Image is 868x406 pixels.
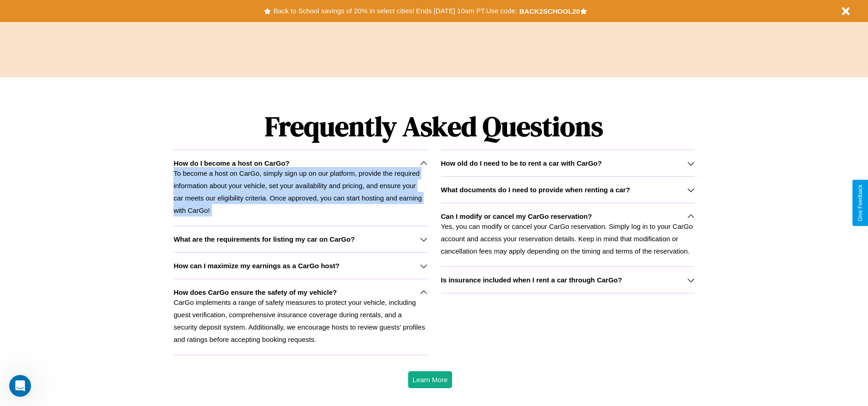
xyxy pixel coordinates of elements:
div: Give Feedback [857,184,863,222]
p: To become a host on CarGo, simply sign up on our platform, provide the required information about... [173,167,427,217]
button: Learn More [408,371,453,388]
iframe: Intercom live chat [9,375,31,397]
h3: Is insurance included when I rent a car through CarGo? [441,276,622,284]
h3: How do I become a host on CarGo? [173,159,289,167]
h3: How can I maximize my earnings as a CarGo host? [173,262,340,270]
p: CarGo implements a range of safety measures to protect your vehicle, including guest verification... [173,296,427,346]
h1: Frequently Asked Questions [173,103,694,150]
h3: Can I modify or cancel my CarGo reservation? [441,212,592,220]
h3: How old do I need to be to rent a car with CarGo? [441,159,602,167]
h3: What documents do I need to provide when renting a car? [441,186,630,194]
h3: What are the requirements for listing my car on CarGo? [173,235,355,243]
b: BACK2SCHOOL20 [519,7,580,15]
button: Back to School savings of 20% in select cities! Ends [DATE] 10am PT.Use code: [271,5,519,17]
p: Yes, you can modify or cancel your CarGo reservation. Simply log in to your CarGo account and acc... [441,220,695,257]
h3: How does CarGo ensure the safety of my vehicle? [173,288,337,296]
